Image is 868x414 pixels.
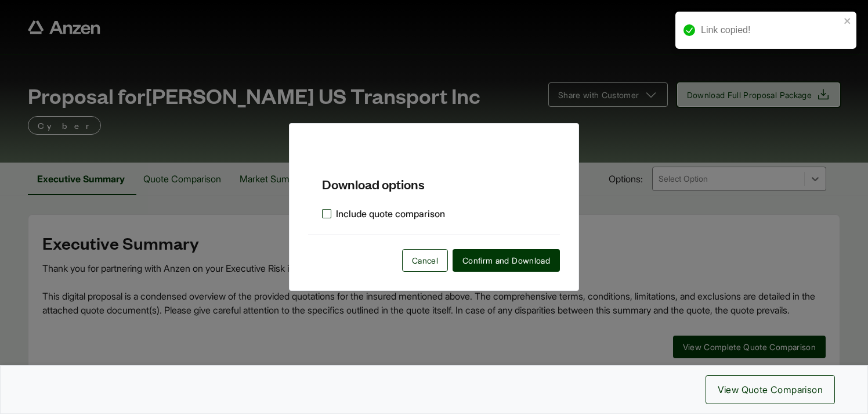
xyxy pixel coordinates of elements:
button: Confirm and Download [453,249,560,272]
span: View Quote Comparison [718,383,823,397]
span: Confirm and Download [462,254,550,267]
button: Cancel [402,249,448,272]
button: View Quote Comparison [706,375,835,404]
h5: Download options [308,156,560,193]
button: close [844,16,852,26]
div: Link copied! [701,23,840,37]
span: Cancel [412,254,438,267]
label: Include quote comparison [322,207,445,221]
